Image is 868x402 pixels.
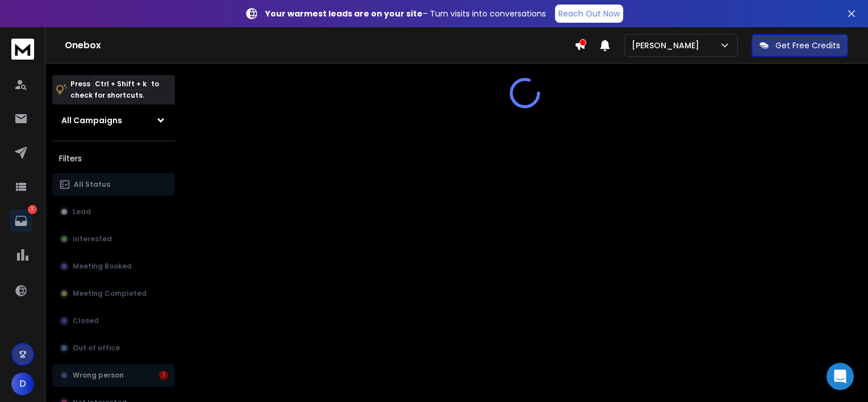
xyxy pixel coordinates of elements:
p: 1 [28,205,37,214]
p: Get Free Credits [775,40,840,51]
h1: All Campaigns [61,115,122,126]
button: Get Free Credits [752,34,848,57]
p: – Turn visits into conversations [265,8,546,19]
img: logo [11,39,34,60]
button: D [11,372,34,395]
h3: Filters [52,150,175,166]
a: 1 [10,210,32,232]
p: Press to check for shortcuts. [70,78,159,101]
strong: Your warmest leads are on your site [265,8,423,19]
a: Reach Out Now [555,5,623,23]
p: Reach Out Now [558,8,620,19]
h1: Onebox [65,39,574,52]
div: Open Intercom Messenger [827,363,854,390]
p: [PERSON_NAME] [632,40,704,51]
button: All Campaigns [52,109,175,132]
span: Ctrl + Shift + k [93,77,148,90]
